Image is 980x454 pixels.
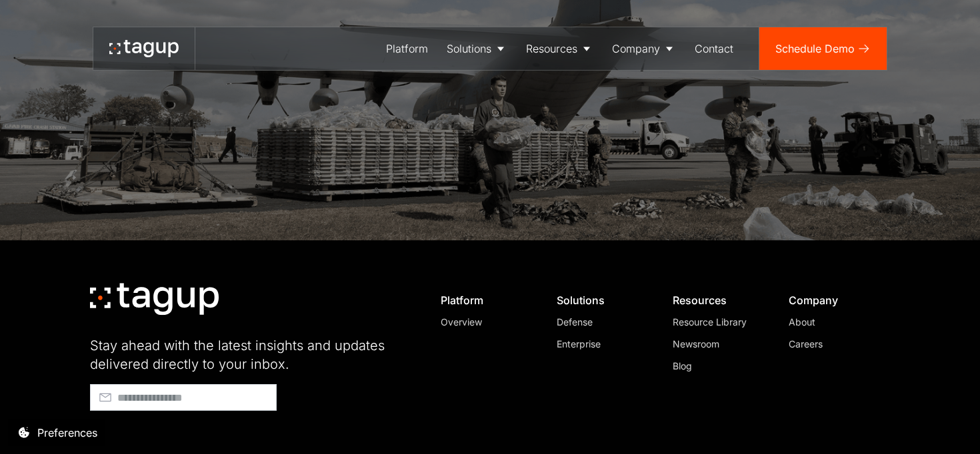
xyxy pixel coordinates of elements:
a: Solutions [437,27,517,70]
div: Company [789,294,879,307]
div: Platform [441,294,531,307]
div: Solutions [447,41,491,57]
a: Contact [685,27,743,70]
div: Resources [526,41,577,57]
a: Overview [441,315,531,329]
div: Company [612,41,660,57]
div: Stay ahead with the latest insights and updates delivered directly to your inbox. [90,336,410,373]
a: Company [603,27,685,70]
div: Contact [695,41,733,57]
a: Platform [377,27,437,70]
a: Resource Library [673,315,763,329]
a: Careers [789,337,879,351]
a: Defense [557,315,647,329]
a: Resources [517,27,603,70]
a: Enterprise [557,337,647,351]
a: Blog [673,359,763,373]
div: Solutions [557,294,647,307]
a: About [789,315,879,329]
div: Schedule Demo [775,41,855,57]
div: Preferences [37,425,97,441]
div: Platform [386,41,428,57]
a: Schedule Demo [759,27,887,70]
div: Resources [673,294,763,307]
a: Newsroom [673,337,763,351]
